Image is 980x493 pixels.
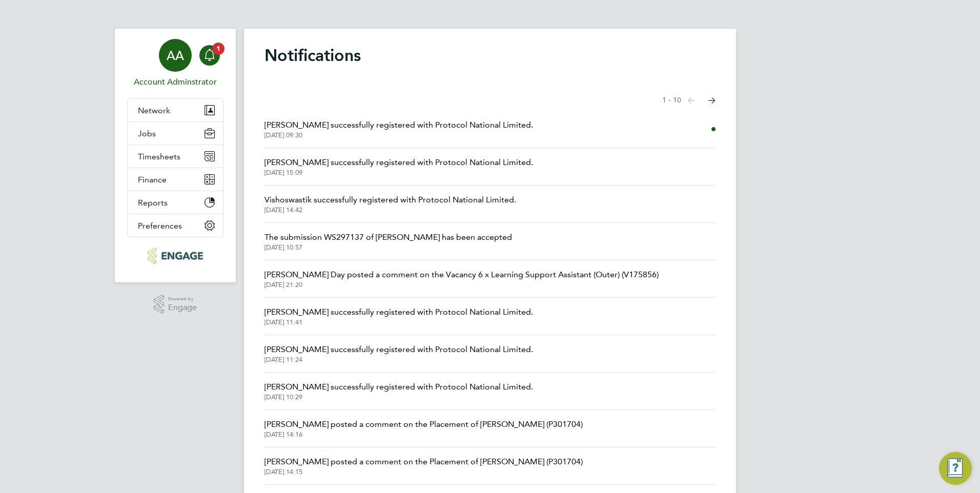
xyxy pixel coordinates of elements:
[138,106,170,115] span: Network
[128,168,223,191] button: Finance
[264,194,516,206] span: Vishoswastik successfully registered with Protocol National Limited.
[662,90,716,111] nav: Select page of notifications list
[264,343,533,364] a: [PERSON_NAME] successfully registered with Protocol National Limited.[DATE] 11:24
[128,99,223,121] button: Network
[264,45,716,66] h1: Notifications
[264,243,512,252] span: [DATE] 10:57
[148,248,202,264] img: protocol-logo-retina.png
[138,152,180,161] span: Timesheets
[138,198,168,208] span: Reports
[264,156,533,169] span: [PERSON_NAME] successfully registered with Protocol National Limited.
[128,122,223,145] button: Jobs
[939,452,972,485] button: Engage Resource Center
[264,356,533,364] span: [DATE] 11:24
[264,381,533,401] a: [PERSON_NAME] successfully registered with Protocol National Limited.[DATE] 10:29
[264,468,583,476] span: [DATE] 14:15
[264,231,512,243] span: The submission WS297137 of [PERSON_NAME] has been accepted
[264,119,533,131] span: [PERSON_NAME] successfully registered with Protocol National Limited.
[138,221,182,231] span: Preferences
[127,39,223,88] a: AAAccount Adminstrator
[212,43,224,55] span: 1
[127,76,223,88] span: Account Adminstrator
[168,295,197,303] span: Powered by
[127,248,223,264] a: Go to home page
[264,393,533,401] span: [DATE] 10:29
[264,156,533,177] a: [PERSON_NAME] successfully registered with Protocol National Limited.[DATE] 15:09
[167,49,184,62] span: AA
[264,418,583,439] a: [PERSON_NAME] posted a comment on the Placement of [PERSON_NAME] (P301704)[DATE] 14:16
[138,129,156,138] span: Jobs
[128,191,223,214] button: Reports
[264,206,516,214] span: [DATE] 14:42
[264,131,533,139] span: [DATE] 09:30
[264,456,583,476] a: [PERSON_NAME] posted a comment on the Placement of [PERSON_NAME] (P301704)[DATE] 14:15
[138,175,167,184] span: Finance
[264,430,583,439] span: [DATE] 14:16
[264,231,512,252] a: The submission WS297137 of [PERSON_NAME] has been accepted[DATE] 10:57
[264,281,659,289] span: [DATE] 21:20
[115,29,236,282] nav: Main navigation
[264,418,583,430] span: [PERSON_NAME] posted a comment on the Placement of [PERSON_NAME] (P301704)
[264,269,659,281] span: [PERSON_NAME] Day posted a comment on the Vacancy 6 x Learning Support Assistant (Outer) (V175856)
[264,306,533,326] a: [PERSON_NAME] successfully registered with Protocol National Limited.[DATE] 11:41
[168,303,197,312] span: Engage
[264,381,533,393] span: [PERSON_NAME] successfully registered with Protocol National Limited.
[128,145,223,168] button: Timesheets
[264,343,533,356] span: [PERSON_NAME] successfully registered with Protocol National Limited.
[199,39,220,72] a: 1
[264,269,659,289] a: [PERSON_NAME] Day posted a comment on the Vacancy 6 x Learning Support Assistant (Outer) (V175856...
[264,318,533,326] span: [DATE] 11:41
[662,95,681,106] span: 1 - 10
[264,456,583,468] span: [PERSON_NAME] posted a comment on the Placement of [PERSON_NAME] (P301704)
[264,306,533,318] span: [PERSON_NAME] successfully registered with Protocol National Limited.
[264,119,533,139] a: [PERSON_NAME] successfully registered with Protocol National Limited.[DATE] 09:30
[154,295,197,314] a: Powered byEngage
[264,194,516,214] a: Vishoswastik successfully registered with Protocol National Limited.[DATE] 14:42
[264,169,533,177] span: [DATE] 15:09
[128,214,223,237] button: Preferences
